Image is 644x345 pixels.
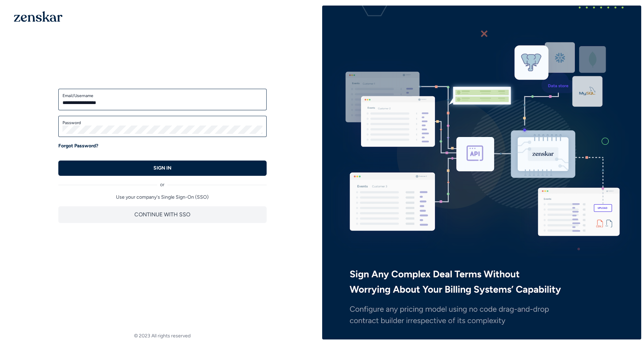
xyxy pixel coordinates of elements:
[58,161,267,176] button: SIGN IN
[58,206,267,223] button: CONTINUE WITH SSO
[58,143,98,149] a: Forgot Password?
[58,194,267,201] p: Use your company's Single Sign-On (SSO)
[58,176,267,188] div: or
[3,333,322,339] footer: © 2023 All rights reserved
[62,120,262,126] label: Password
[62,93,262,98] label: Email/Username
[14,11,62,22] img: 1OGAJ2xQqyY4LXKgY66KYq0eOWRCkrZdAb3gUhuVAqdWPZE9SRJmCz+oDMSn4zDLXe31Ii730ItAGKgCKgCCgCikA4Av8PJUP...
[153,165,172,172] p: SIGN IN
